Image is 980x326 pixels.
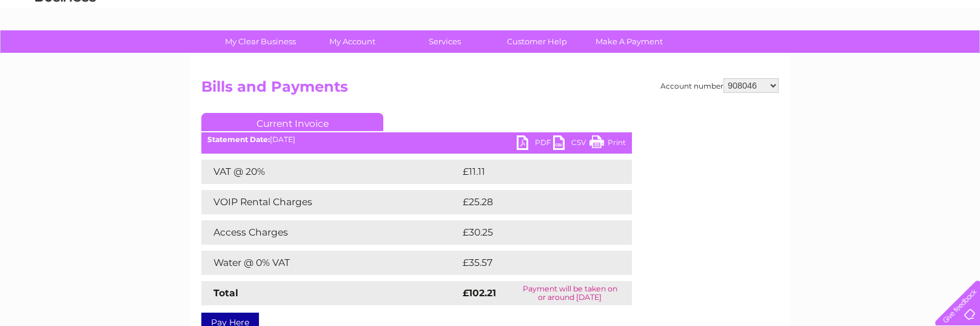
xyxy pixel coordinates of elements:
[201,160,460,184] td: VAT @ 20%
[579,30,679,53] a: Make A Payment
[35,32,96,69] img: logo.png
[460,251,607,275] td: £35.57
[201,135,632,144] div: [DATE]
[831,52,867,61] a: Telecoms
[201,220,460,245] td: Access Charges
[207,135,270,144] b: Statement Date:
[589,135,626,153] a: Print
[660,78,779,93] div: Account number
[460,190,607,214] td: £25.28
[797,52,824,61] a: Energy
[201,78,779,101] h2: Bills and Payments
[463,287,496,299] strong: £102.21
[213,287,238,299] strong: Total
[460,160,602,184] td: £11.11
[874,52,892,61] a: Blog
[517,135,553,153] a: PDF
[460,220,607,245] td: £30.25
[204,7,777,59] div: Clear Business is a trading name of Verastar Limited (registered in [GEOGRAPHIC_DATA] No. 3667643...
[201,251,460,275] td: Water @ 0% VAT
[201,113,383,131] a: Current Invoice
[395,30,495,53] a: Services
[751,6,835,21] a: 0333 014 3131
[553,135,589,153] a: CSV
[210,30,310,53] a: My Clear Business
[767,52,790,61] a: Water
[508,281,632,305] td: Payment will be taken on or around [DATE]
[303,30,403,53] a: My Account
[201,190,460,214] td: VOIP Rental Charges
[899,52,929,61] a: Contact
[487,30,587,53] a: Customer Help
[940,52,968,61] a: Log out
